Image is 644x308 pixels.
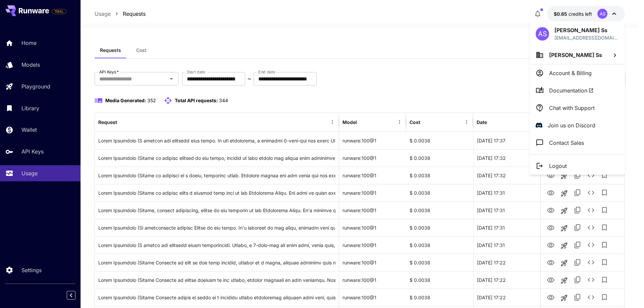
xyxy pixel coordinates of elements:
span: [PERSON_NAME] Ss [549,52,602,58]
p: Account & Billing [549,69,592,77]
p: [EMAIL_ADDRESS][DOMAIN_NAME] [554,34,619,41]
div: contactme@ashwathshivaram.com [554,34,619,41]
p: Chat with Support [549,104,595,112]
button: [PERSON_NAME] Ss [530,46,625,64]
p: Logout [549,162,567,170]
p: Join us on Discord [548,121,595,129]
span: Documentation [549,86,594,95]
p: Contact Sales [549,139,584,147]
p: [PERSON_NAME] Ss [554,26,619,34]
div: AS [536,27,549,41]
